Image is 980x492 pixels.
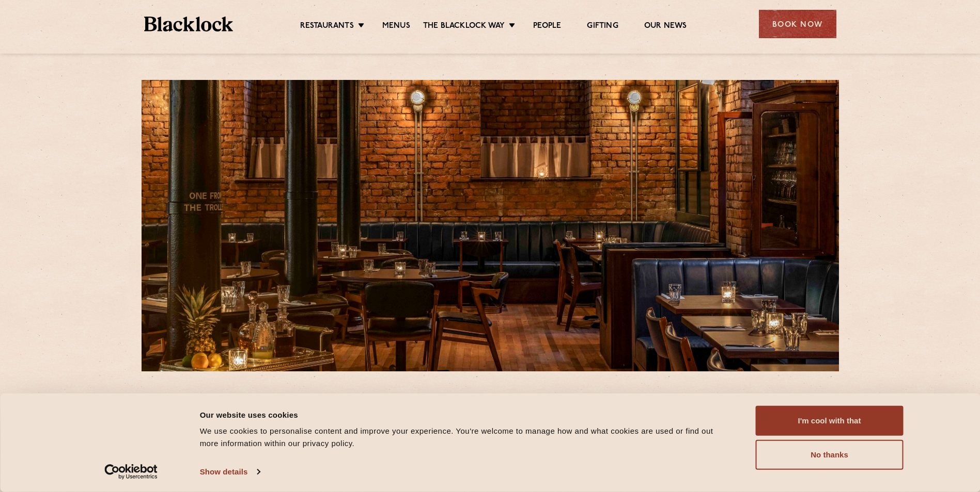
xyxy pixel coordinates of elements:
a: Usercentrics Cookiebot - opens in a new window [86,464,176,480]
a: Gifting [587,21,618,32]
button: No thanks [756,440,904,470]
div: We use cookies to personalise content and improve your experience. You're welcome to manage how a... [200,425,733,450]
a: Restaurants [300,21,354,32]
a: The Blacklock Way [423,21,505,32]
a: Our News [644,21,687,32]
a: People [533,21,561,32]
div: Our website uses cookies [200,408,733,421]
div: Book Now [759,10,836,38]
button: I'm cool with that [756,406,904,436]
a: Show details [200,464,260,480]
img: BL_Textured_Logo-footer-cropped.svg [144,17,234,31]
a: Menus [382,21,410,32]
